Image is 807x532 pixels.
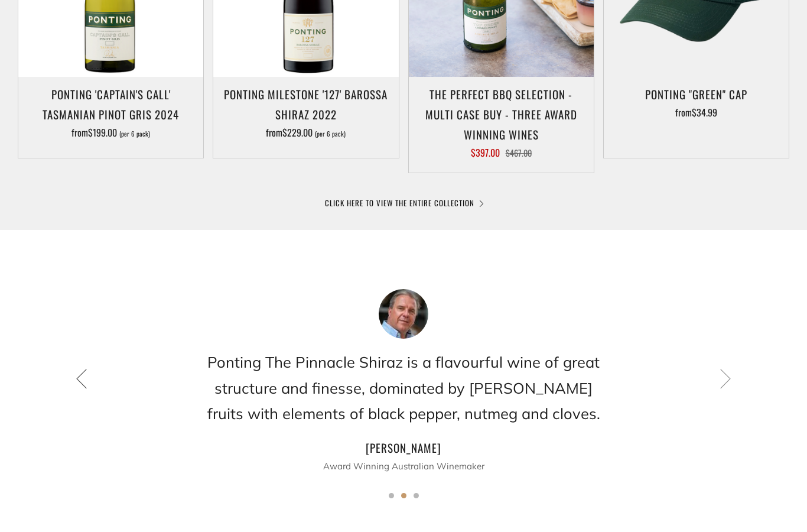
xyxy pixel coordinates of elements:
p: Award Winning Australian Winemaker [203,458,604,475]
h2: Ponting The Pinnacle Shiraz is a flavourful wine of great structure and finesse, dominated by [PE... [203,349,604,426]
button: 3 [414,493,419,498]
h3: The perfect BBQ selection - MULTI CASE BUY - Three award winning wines [415,84,588,145]
button: 1 [389,493,394,498]
h3: Ponting "Green" Cap [610,84,783,104]
button: 2 [401,493,406,498]
span: $199.00 [88,125,117,140]
a: Ponting "Green" Cap from$34.99 [604,84,789,143]
span: $34.99 [692,105,717,119]
a: CLICK HERE TO VIEW THE ENTIRE COLLECTION [325,197,482,209]
span: (per 6 pack) [119,131,150,137]
a: The perfect BBQ selection - MULTI CASE BUY - Three award winning wines $397.00 $467.00 [409,84,594,158]
span: from [266,125,346,140]
span: (per 6 pack) [315,131,346,137]
h4: [PERSON_NAME] [203,437,604,458]
span: from [71,125,150,140]
span: from [675,105,717,119]
a: Ponting 'Captain's Call' Tasmanian Pinot Gris 2024 from$199.00 (per 6 pack) [18,84,203,143]
h3: Ponting Milestone '127' Barossa Shiraz 2022 [219,84,392,124]
h3: Ponting 'Captain's Call' Tasmanian Pinot Gris 2024 [24,84,197,124]
a: Ponting Milestone '127' Barossa Shiraz 2022 from$229.00 (per 6 pack) [213,84,398,143]
span: $467.00 [506,147,532,159]
span: $229.00 [282,125,313,140]
span: $397.00 [471,145,500,160]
